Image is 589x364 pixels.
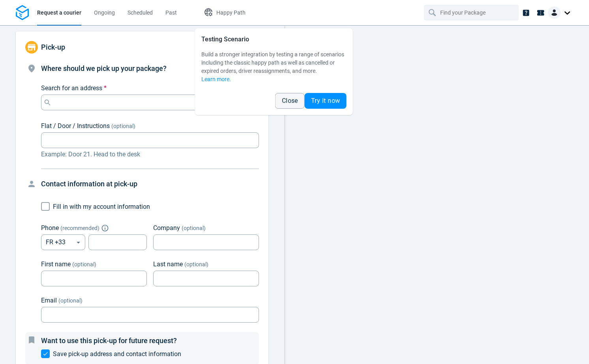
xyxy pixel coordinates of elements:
span: Build a stronger integration by testing a range of scenarios including the classic happy path as ... [201,51,344,74]
h4: Contact information at pick-up [41,178,259,189]
span: Save pick-up address and contact information [53,350,181,358]
span: Where should we pick up your package? [41,64,167,72]
span: Request a courier [37,9,81,16]
button: Explain "Recommended" [103,226,107,230]
span: Scheduled [128,9,153,16]
span: (optional) [72,261,96,267]
span: (optional) [111,123,135,129]
span: (optional) [184,261,208,267]
input: Find your Package [440,5,504,20]
span: Email [41,297,57,304]
span: Phone [41,224,59,232]
button: Close [275,93,305,109]
span: (optional) [182,225,206,231]
span: Past [165,9,177,16]
button: Try it now [305,93,347,109]
img: Logo [16,5,29,20]
div: FR +33 [41,234,85,250]
span: Happy Path [216,9,246,16]
img: Client [548,6,561,19]
span: Search for an address [41,84,102,92]
span: Close [282,98,298,104]
span: Company [153,224,180,232]
p: Example: Door 21. Head to the desk [41,150,259,159]
span: Ongoing [94,9,115,16]
span: First name [41,260,71,268]
span: Try it now [311,98,340,104]
span: Last name [153,260,183,268]
span: Fill in with my account information [53,203,150,210]
span: Flat / Door / Instructions [41,122,110,130]
span: (optional) [58,297,83,304]
span: Pick-up [41,43,65,51]
div: Pick-up [16,32,268,63]
span: ( recommended ) [60,225,99,231]
a: Learn more. [201,76,231,82]
span: Testing Scenario [201,35,249,43]
span: Want to use this pick-up for future request? [41,336,177,345]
